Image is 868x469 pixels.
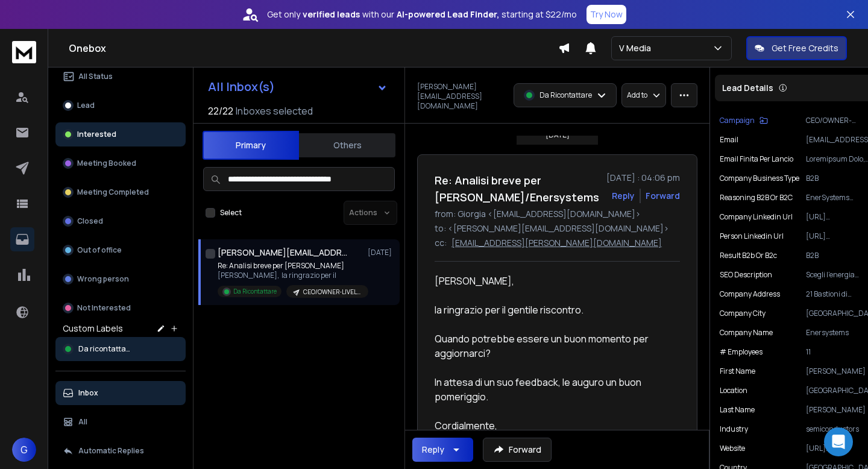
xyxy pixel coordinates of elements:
[720,386,747,395] p: location
[720,154,793,164] p: email finita per lancio
[12,438,36,462] button: G
[78,72,113,81] p: All Status
[220,208,242,218] label: Select
[77,159,136,168] p: Meeting Booked
[218,261,362,271] p: Re: Analisi breve per [PERSON_NAME]
[422,444,444,456] div: Reply
[746,36,847,60] button: Get Free Credits
[55,381,186,405] button: Inbox
[55,267,186,291] button: Wrong person
[720,251,777,260] p: Result b2b or b2c
[720,328,773,338] p: Company Name
[435,172,599,206] h1: Re: Analisi breve per [PERSON_NAME]/Enersystems
[78,388,98,398] p: Inbox
[55,238,186,262] button: Out of office
[218,247,350,259] h1: [PERSON_NAME][EMAIL_ADDRESS][DOMAIN_NAME]
[55,93,186,118] button: Lead
[77,245,122,255] p: Out of office
[824,427,853,456] div: Open Intercom Messenger
[619,42,656,54] p: V Media
[397,8,499,20] strong: AI-powered Lead Finder,
[303,288,361,297] p: CEO/OWNER-LIVELLO 3 - CONSAPEVOLE DEL PROBLEMA-PERSONALIZZAZIONI TARGET A-TEST 1
[720,405,755,415] p: Last Name
[435,303,670,317] div: la ringrazio per il gentile riscontro.
[435,332,670,360] div: Quando potrebbe essere un buon momento per aggiornarci?
[55,65,186,89] button: All Status
[483,438,552,462] button: Forward
[77,274,129,284] p: Wrong person
[77,187,149,197] p: Meeting Completed
[720,270,772,280] p: SEO Description
[417,82,506,111] p: [PERSON_NAME][EMAIL_ADDRESS][DOMAIN_NAME]
[77,130,116,139] p: Interested
[55,410,186,434] button: All
[63,323,123,335] h3: Custom Labels
[435,274,670,288] div: [PERSON_NAME],
[208,81,275,93] h1: All Inbox(s)
[77,101,95,110] p: Lead
[722,82,773,94] p: Lead Details
[267,8,577,20] p: Get only with our starting at $22/mo
[55,337,186,361] button: Da ricontattare
[203,131,299,160] button: Primary
[435,237,447,249] p: cc:
[55,180,186,204] button: Meeting Completed
[218,271,362,280] p: [PERSON_NAME], la ringrazio per il
[77,303,131,313] p: Not Interested
[77,216,103,226] p: Closed
[720,116,755,125] p: Campaign
[233,287,277,296] p: Da Ricontattare
[720,116,768,125] button: Campaign
[720,424,748,434] p: industry
[55,209,186,233] button: Closed
[720,289,780,299] p: Company Address
[720,347,763,357] p: # Employees
[368,248,395,257] p: [DATE]
[435,222,680,234] p: to: <[PERSON_NAME][EMAIL_ADDRESS][DOMAIN_NAME]>
[587,5,626,24] button: Try Now
[720,231,784,241] p: Person Linkedin Url
[720,135,738,145] p: Email
[55,151,186,175] button: Meeting Booked
[646,190,680,202] div: Forward
[720,309,766,318] p: Company City
[435,208,680,220] p: from: Giorgia <[EMAIL_ADDRESS][DOMAIN_NAME]>
[236,104,313,118] h3: Inboxes selected
[627,90,647,100] p: Add to
[198,75,397,99] button: All Inbox(s)
[55,296,186,320] button: Not Interested
[78,446,144,456] p: Automatic Replies
[435,418,670,433] div: Cordialmente,
[720,212,793,222] p: Company Linkedin Url
[412,438,473,462] button: Reply
[208,104,233,118] span: 22 / 22
[606,172,680,184] p: [DATE] : 04:06 pm
[299,132,395,159] button: Others
[303,8,360,20] strong: verified leads
[612,190,635,202] button: Reply
[78,417,87,427] p: All
[78,344,133,354] span: Da ricontattare
[12,41,36,63] img: logo
[69,41,558,55] h1: Onebox
[539,90,592,100] p: Da Ricontattare
[720,174,799,183] p: Company Business Type
[451,237,662,249] p: [EMAIL_ADDRESS][PERSON_NAME][DOMAIN_NAME]
[772,42,838,54] p: Get Free Credits
[55,439,186,463] button: Automatic Replies
[55,122,186,146] button: Interested
[435,375,670,404] div: In attesa di un suo feedback, le auguro un buon pomeriggio.
[590,8,623,20] p: Try Now
[720,193,793,203] p: Reasoning B2B or B2C
[720,367,755,376] p: First Name
[720,444,745,453] p: website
